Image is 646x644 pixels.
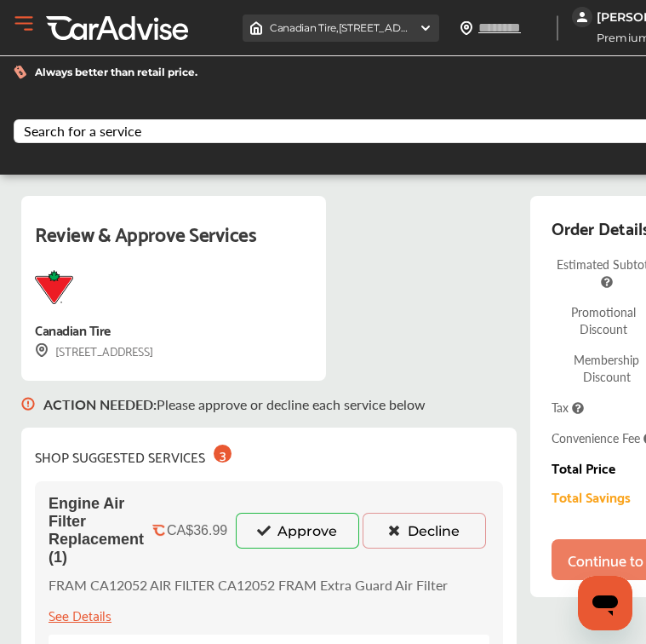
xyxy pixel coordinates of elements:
[460,21,473,35] img: location_vector.a44bc228.svg
[249,21,263,35] img: header-home-logo.8d720a4f.svg
[35,341,153,360] div: [STREET_ADDRESS]
[214,445,232,463] div: 3
[236,513,359,549] button: Approve
[43,394,426,414] p: Please approve or decline each service below
[14,65,26,79] img: dollor_label_vector.a70140d1.svg
[43,394,157,414] b: ACTION NEEDED :
[35,270,73,304] img: logo-canadian-tire.png
[24,124,141,138] div: Search for a service
[578,576,632,630] iframe: Button to launch messaging window
[49,603,111,626] div: See Details
[270,21,523,34] span: Canadian Tire , [STREET_ADDRESS] BARRIE , L4M 3C1
[35,343,49,358] img: svg+xml;base64,PHN2ZyB3aWR0aD0iMTYiIGhlaWdodD0iMTciIHZpZXdCb3g9IjAgMCAxNiAxNyIgZmlsbD0ibm9uZSIgeG...
[363,513,486,549] button: Decline
[552,489,631,504] div: Total Savings
[167,523,227,538] div: CA$36.99
[552,399,584,416] span: Tax
[35,318,111,341] div: Canadian Tire
[35,67,197,78] span: Always better than retail price.
[49,575,448,595] p: FRAM CA12052 AIR FILTER CA12052 FRAM Extra Guard Air Filter
[49,495,144,566] span: Engine Air Filter Replacement (1)
[419,21,432,35] img: header-down-arrow.9dd2ce7d.svg
[35,216,312,270] div: Review & Approve Services
[35,441,232,468] div: SHOP SUGGESTED SERVICES
[21,381,35,428] img: svg+xml;base64,PHN2ZyB3aWR0aD0iMTYiIGhlaWdodD0iMTciIHZpZXdCb3g9IjAgMCAxNiAxNyIgZmlsbD0ibm9uZSIgeG...
[552,460,615,475] div: Total Price
[11,11,37,37] button: Open Menu
[557,15,558,41] img: header-divider.bc55588e.svg
[572,7,592,27] img: jVpblrzwTbfkPYzPPzSLxeg0AAAAASUVORK5CYII=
